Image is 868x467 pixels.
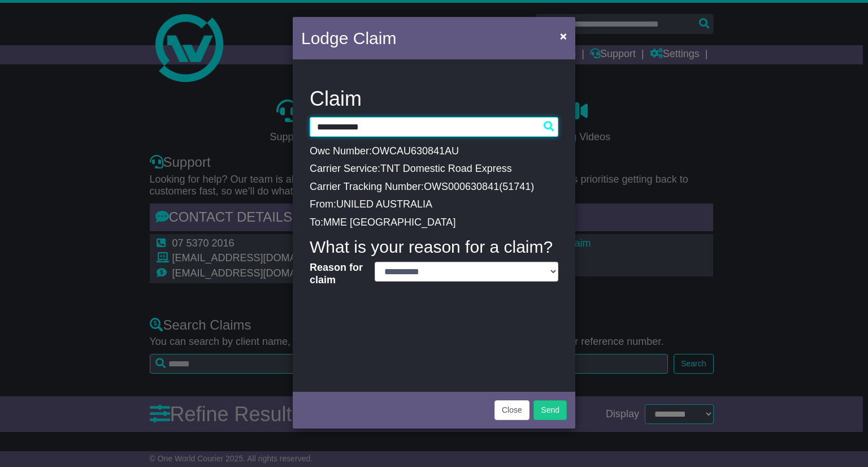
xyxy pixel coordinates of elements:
h3: Claim [310,88,558,110]
h4: What is your reason for a claim? [310,237,558,256]
button: Close [494,400,530,420]
p: From: [310,198,558,211]
p: Carrier Tracking Number: ( ) [310,181,558,193]
span: × [560,29,567,42]
span: OWCAU630841AU [372,145,459,157]
span: TNT Domestic Road Express [380,163,512,174]
button: Send [533,400,567,420]
span: 51741 [502,181,531,192]
p: Owc Number: [310,145,558,158]
span: UNILED AUSTRALIA [336,198,432,210]
span: OWS000630841 [424,181,499,192]
p: Carrier Service: [310,163,558,175]
h4: Lodge Claim [301,25,396,51]
label: Reason for claim [304,262,369,286]
p: To: [310,217,558,229]
button: Close [554,24,572,47]
span: MME [GEOGRAPHIC_DATA] [323,217,455,228]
